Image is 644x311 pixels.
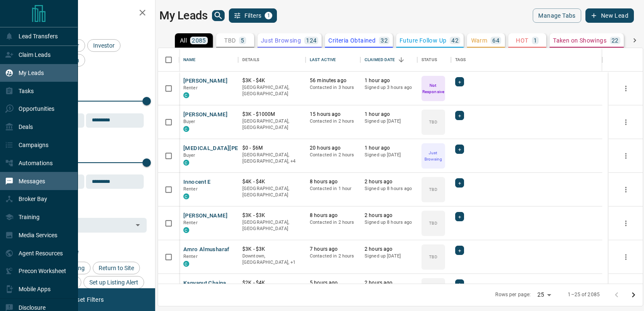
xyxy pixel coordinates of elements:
h2: Filters [27,8,147,19]
p: Future Follow Up [400,38,446,43]
span: + [458,179,461,187]
p: 1 hour ago [365,77,413,84]
p: [GEOGRAPHIC_DATA], [GEOGRAPHIC_DATA] [242,118,301,131]
p: Criteria Obtained [328,38,376,43]
p: 2085 [192,38,206,43]
p: $3K - $3K [242,246,301,253]
span: Return to Site [96,265,137,271]
span: 1 [266,13,271,19]
p: 1–25 of 2085 [568,291,600,298]
div: Tags [451,48,602,72]
span: + [458,145,461,153]
p: Just Browsing [261,38,301,43]
button: [MEDICAL_DATA][PERSON_NAME] [183,145,274,153]
div: Status [417,48,451,72]
p: 32 [381,38,388,43]
button: Reset Filters [64,292,109,307]
p: $2K - $4K [242,279,301,287]
div: condos.ca [183,92,189,98]
button: [PERSON_NAME] [183,77,228,85]
p: Just Browsing [422,150,444,162]
p: HOT [516,38,528,43]
button: Filters1 [229,8,277,23]
p: Taken on Showings [553,38,606,43]
p: Contacted in 1 hour [310,185,356,192]
p: 2 hours ago [365,246,413,253]
div: + [455,111,464,120]
div: + [455,145,464,154]
p: 2 hours ago [365,178,413,185]
p: [GEOGRAPHIC_DATA], [GEOGRAPHIC_DATA] [242,219,301,232]
div: condos.ca [183,261,189,267]
p: 56 minutes ago [310,77,356,84]
p: Contacted in 3 hours [310,84,356,91]
span: + [458,246,461,255]
p: TBD [429,186,437,193]
span: + [458,78,461,86]
span: Buyer [183,153,196,158]
div: + [455,279,464,289]
p: Signed up [DATE] [365,152,413,158]
div: Details [242,48,259,72]
button: more [620,150,632,162]
span: Buyer [183,119,196,124]
div: + [455,77,464,86]
span: Renter [183,220,198,225]
button: Kanyanut Chaipa [183,279,226,287]
p: $3K - $4K [242,77,301,84]
p: 1 hour ago [365,111,413,118]
span: Investor [90,42,118,49]
p: $0 - $6M [242,145,301,152]
div: Status [421,48,437,72]
span: Renter [183,85,198,91]
div: + [455,212,464,221]
p: 8 hours ago [310,212,356,219]
div: Name [179,48,238,72]
div: Investor [87,39,121,52]
div: condos.ca [183,193,189,199]
div: Set up Listing Alert [83,276,144,289]
span: Set up Listing Alert [86,279,141,286]
button: more [620,217,632,230]
p: Signed up 3 hours ago [365,84,413,91]
p: 124 [306,38,317,43]
p: Rows per page: [495,291,531,298]
span: Renter [183,186,198,192]
p: TBD [224,38,236,43]
button: Sort [395,54,407,66]
button: Go to next page [625,287,642,303]
p: Not Responsive [422,82,444,95]
div: condos.ca [183,160,189,166]
p: North York, York Crosstown, East York, Toronto [242,152,301,165]
button: [PERSON_NAME] [183,111,228,119]
div: Name [183,48,196,72]
p: [GEOGRAPHIC_DATA], [GEOGRAPHIC_DATA] [242,185,301,198]
button: search button [212,10,225,21]
p: All [180,38,187,43]
div: Claimed Date [365,48,395,72]
p: Warm [471,38,488,43]
button: Manage Tabs [533,8,581,23]
p: 8 hours ago [310,178,356,185]
p: 22 [612,38,619,43]
p: Contacted in 2 hours [310,219,356,226]
div: 25 [534,289,554,301]
p: Signed up [DATE] [365,253,413,260]
div: condos.ca [183,126,189,132]
p: TBD [429,220,437,226]
button: New Lead [585,8,634,23]
div: Claimed Date [360,48,417,72]
p: 5 hours ago [310,279,356,287]
p: 1 hour ago [365,145,413,152]
p: 2 hours ago [365,279,413,287]
p: Contacted in 2 hours [310,253,356,260]
div: Last Active [306,48,360,72]
p: Signed up 8 hours ago [365,185,413,192]
div: Details [238,48,306,72]
p: 5 [241,38,244,43]
p: 15 hours ago [310,111,356,118]
p: 1 [534,38,537,43]
div: + [455,178,464,188]
div: condos.ca [183,227,189,233]
span: + [458,280,461,288]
